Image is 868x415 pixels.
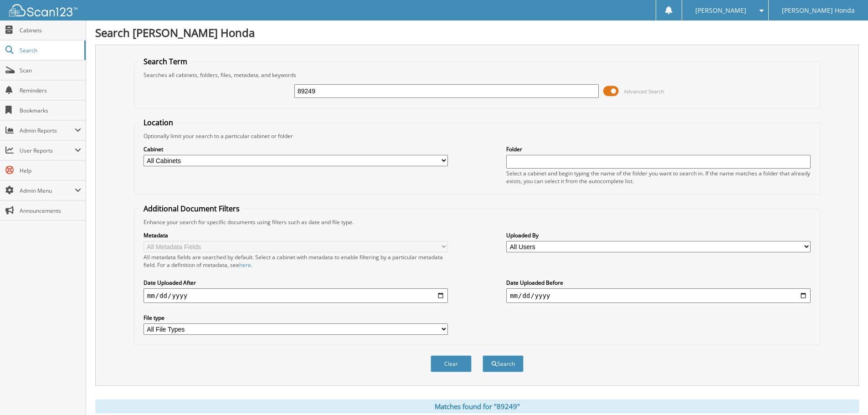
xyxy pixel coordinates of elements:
[506,145,811,153] label: Folder
[144,145,448,153] label: Cabinet
[239,261,251,269] a: here
[144,253,448,269] div: All metadata fields are searched by default. Select a cabinet with metadata to enable filtering b...
[506,279,811,287] label: Date Uploaded Before
[20,67,81,74] span: Scan
[20,207,81,215] span: Announcements
[139,71,815,79] div: Searches all cabinets, folders, files, metadata, and keywords
[506,288,811,303] input: end
[20,46,80,54] span: Search
[695,8,746,13] span: [PERSON_NAME]
[20,107,81,114] span: Bookmarks
[95,25,859,40] h1: Search [PERSON_NAME] Honda
[20,147,75,154] span: User Reports
[9,4,77,16] img: scan123-logo-white.svg
[506,169,811,185] div: Select a cabinet and begin typing the name of the folder you want to search in. If the name match...
[139,56,192,67] legend: Search Term
[20,127,75,134] span: Admin Reports
[139,204,244,214] legend: Additional Document Filters
[506,231,811,239] label: Uploaded By
[483,355,524,372] button: Search
[144,279,448,287] label: Date Uploaded After
[20,26,81,34] span: Cabinets
[20,167,81,174] span: Help
[139,218,815,226] div: Enhance your search for specific documents using filters such as date and file type.
[431,355,472,372] button: Clear
[139,118,178,128] legend: Location
[144,231,448,239] label: Metadata
[95,400,859,413] div: Matches found for "89249"
[20,87,81,94] span: Reminders
[20,187,75,195] span: Admin Menu
[782,8,855,13] span: [PERSON_NAME] Honda
[144,288,448,303] input: start
[139,132,815,140] div: Optionally limit your search to a particular cabinet or folder
[144,314,448,322] label: File type
[624,88,664,95] span: Advanced Search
